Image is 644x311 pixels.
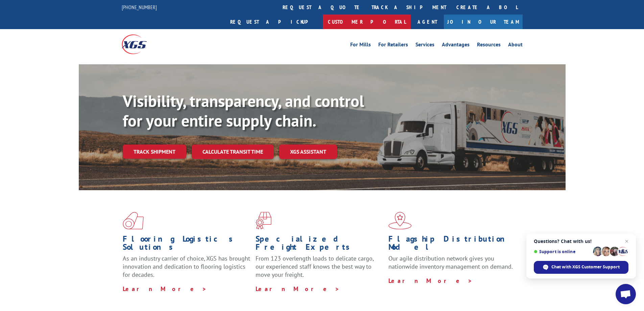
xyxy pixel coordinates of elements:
[323,15,411,29] a: Customer Portal
[256,285,340,293] a: Learn More >
[192,145,274,159] a: Calculate transit time
[534,239,628,244] span: Questions? Chat with us!
[350,42,371,49] a: For Mills
[123,212,144,229] img: xgs-icon-total-supply-chain-intelligence-red
[477,42,501,49] a: Resources
[444,15,523,29] a: Join Our Team
[534,249,591,254] span: Support is online
[279,145,337,159] a: XGS ASSISTANT
[256,254,383,285] p: From 123 overlength loads to delicate cargo, our experienced staff knows the best way to move you...
[534,261,628,274] span: Chat with XGS Customer Support
[123,90,364,131] b: Visibility, transparency, and control for your entire supply chain.
[388,235,516,254] h1: Flagship Distribution Model
[123,285,207,293] a: Learn More >
[123,235,251,254] h1: Flooring Logistics Solutions
[388,254,513,270] span: Our agile distribution network gives you nationwide inventory management on demand.
[388,212,412,229] img: xgs-icon-flagship-distribution-model-red
[123,145,186,159] a: Track shipment
[256,235,383,254] h1: Specialized Freight Experts
[225,15,323,29] a: Request a pickup
[508,42,523,49] a: About
[551,264,620,270] span: Chat with XGS Customer Support
[411,15,444,29] a: Agent
[388,277,473,285] a: Learn More >
[415,42,434,49] a: Services
[122,4,157,10] a: [PHONE_NUMBER]
[256,212,271,229] img: xgs-icon-focused-on-flooring-red
[616,284,636,304] a: Open chat
[378,42,408,49] a: For Retailers
[123,254,250,279] span: As an industry carrier of choice, XGS has brought innovation and dedication to flooring logistics...
[442,42,470,49] a: Advantages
